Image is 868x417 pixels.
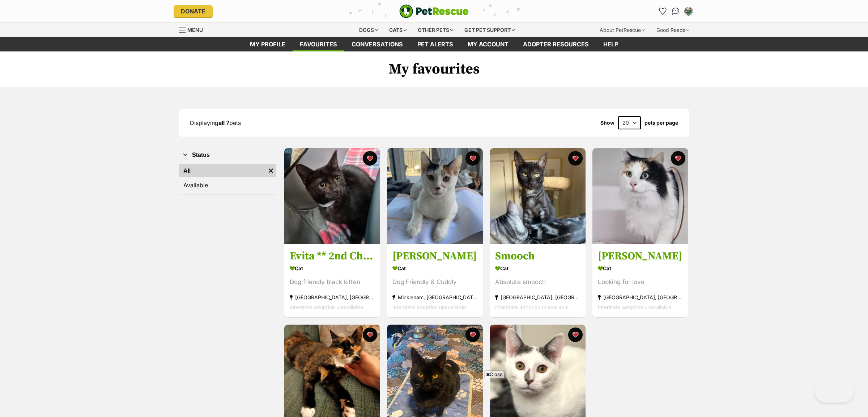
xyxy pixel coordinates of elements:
button: favourite [363,328,377,342]
div: Status [179,163,276,195]
span: Interstate adoption unavailable [495,304,569,310]
button: Status [179,150,276,160]
ul: Account quick links [657,5,694,17]
div: [GEOGRAPHIC_DATA], [GEOGRAPHIC_DATA] [290,293,375,303]
div: Cat [598,263,683,274]
a: Pet alerts [410,37,460,51]
a: conversations [344,37,410,51]
a: Donate [174,5,213,17]
div: Cats [384,23,412,37]
span: Interstate adoption unavailable [392,304,466,310]
a: Favourites [293,37,344,51]
a: Smooch Cat Absolute smooch [GEOGRAPHIC_DATA], [GEOGRAPHIC_DATA] Interstate adoption unavailable f... [490,244,586,318]
div: [GEOGRAPHIC_DATA], [GEOGRAPHIC_DATA] [598,293,683,303]
button: My account [683,5,694,17]
img: Smooch [490,148,586,244]
div: Mickleham, [GEOGRAPHIC_DATA] [392,293,477,303]
span: Menu [187,27,203,33]
img: Mabel [592,148,688,244]
div: Dogs [354,23,383,37]
div: About PetRescue [595,23,650,37]
h3: Smooch [495,250,580,263]
div: Good Reads [651,23,694,37]
a: Evita ** 2nd Chance Cat Rescue** Cat Dog friendly black kitten [GEOGRAPHIC_DATA], [GEOGRAPHIC_DAT... [284,244,380,318]
a: Menu [179,23,208,36]
div: Looking for love [598,278,683,287]
button: favourite [465,328,480,342]
button: favourite [363,151,377,166]
iframe: Advertisement [259,381,609,413]
a: [PERSON_NAME] Cat Looking for love [GEOGRAPHIC_DATA], [GEOGRAPHIC_DATA] Interstate adoption unava... [592,244,688,318]
img: Evita ** 2nd Chance Cat Rescue** [284,148,380,244]
span: Close [485,371,504,378]
button: favourite [568,328,583,342]
div: Cat [392,263,477,274]
div: [GEOGRAPHIC_DATA], [GEOGRAPHIC_DATA] [495,293,580,303]
a: Conversations [670,5,681,17]
a: Available [179,179,276,192]
a: Help [596,37,625,51]
iframe: Help Scout Beacon - Open [815,381,854,403]
h3: Evita ** 2nd Chance Cat Rescue** [290,250,375,263]
strong: all 7 [218,119,229,126]
a: Remove filter [265,164,276,177]
a: My account [460,37,516,51]
div: Dog friendly black kitten [290,278,375,287]
button: favourite [465,151,480,166]
img: Lauren Bordonaro profile pic [685,8,692,15]
a: [PERSON_NAME] Cat Dog Friendly & Cuddly Mickleham, [GEOGRAPHIC_DATA] Interstate adoption unavaila... [387,244,483,318]
div: Cat [495,263,580,274]
div: Get pet support [459,23,520,37]
span: Displaying pets [190,119,241,126]
a: Adopter resources [516,37,596,51]
div: Cat [290,263,375,274]
img: chat-41dd97257d64d25036548639549fe6c8038ab92f7586957e7f3b1b290dea8141.svg [672,8,680,15]
button: favourite [568,151,583,166]
img: Maggie [387,148,483,244]
a: My profile [243,37,293,51]
div: Other pets [413,23,458,37]
button: favourite [671,151,685,166]
a: All [179,164,265,177]
h3: [PERSON_NAME] [392,250,477,263]
a: Favourites [657,5,668,17]
label: pets per page [644,120,678,126]
span: Interstate adoption unavailable [598,304,671,310]
a: PetRescue [399,4,469,18]
img: logo-e224e6f780fb5917bec1dbf3a21bbac754714ae5b6737aabdf751b685950b380.svg [399,4,469,18]
div: Absolute smooch [495,278,580,287]
span: Interstate adoption unavailable [290,304,363,310]
div: Dog Friendly & Cuddly [392,278,477,287]
span: Show [600,120,614,126]
h3: [PERSON_NAME] [598,250,683,263]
